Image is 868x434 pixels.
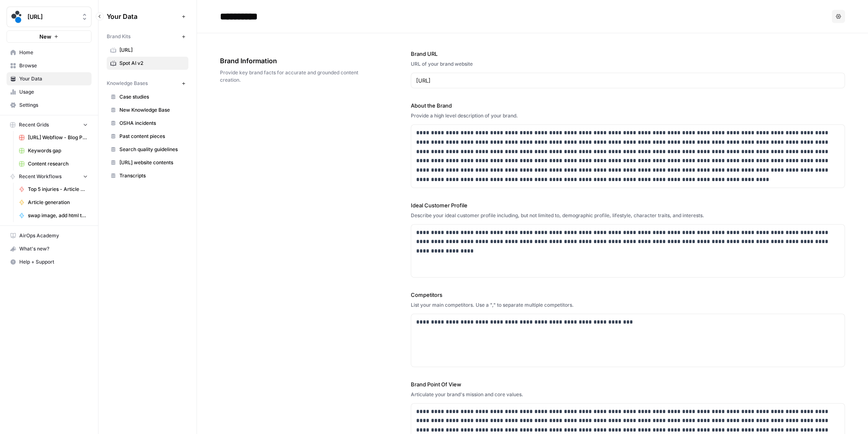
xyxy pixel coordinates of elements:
[107,57,188,70] a: Spot AI v2
[7,243,91,255] div: What's new?
[411,291,845,299] label: Competitors
[28,186,88,193] span: Top 5 injuries - Article Generation
[7,229,92,242] a: AirOps Academy
[28,134,88,141] span: [URL] Webflow - Blog Posts Refresh
[107,11,179,21] span: Your Data
[107,33,131,40] span: Brand Kits
[15,144,92,157] a: Keywords gap
[7,72,92,85] a: Your Data
[19,173,62,180] span: Recent Workflows
[119,93,185,101] span: Case studies
[119,46,185,54] span: [URL]
[119,106,185,114] span: New Knowledge Base
[119,159,185,166] span: [URL] website contents
[411,301,845,309] div: List your main competitors. Use a "," to separate multiple competitors.
[7,170,92,183] button: Recent Workflows
[411,112,845,119] div: Provide a high level description of your brand.
[411,391,845,398] div: Articulate your brand's mission and core values.
[107,80,148,87] span: Knowledge Bases
[411,50,845,58] label: Brand URL
[411,380,845,388] label: Brand Point Of View
[107,156,188,169] a: [URL] website contents
[27,13,77,21] span: [URL]
[416,76,840,85] input: www.sundaysoccer.com
[15,183,92,196] a: Top 5 injuries - Article Generation
[19,88,88,96] span: Usage
[220,69,365,84] span: Provide key brand facts for accurate and grounded content creation.
[220,56,365,66] span: Brand Information
[19,121,49,129] span: Recent Grids
[411,60,845,68] div: URL of your brand website
[15,196,92,209] a: Article generation
[39,32,51,41] span: New
[15,131,92,144] a: [URL] Webflow - Blog Posts Refresh
[119,133,185,140] span: Past content pieces
[19,62,88,69] span: Browse
[19,101,88,109] span: Settings
[28,160,88,168] span: Content research
[28,147,88,154] span: Keywords gap
[119,119,185,127] span: OSHA incidents
[7,85,92,99] a: Usage
[107,117,188,130] a: OSHA incidents
[19,232,88,239] span: AirOps Academy
[119,172,185,179] span: Transcripts
[19,75,88,83] span: Your Data
[7,46,92,59] a: Home
[107,169,188,182] a: Transcripts
[9,9,24,24] img: spot.ai Logo
[411,212,845,219] div: Describe your ideal customer profile including, but not limited to, demographic profile, lifestyl...
[7,7,92,27] button: Workspace: spot.ai
[107,143,188,156] a: Search quality guidelines
[15,209,92,222] a: swap image, add html table to post body
[7,30,92,43] button: New
[107,44,188,57] a: [URL]
[19,49,88,56] span: Home
[28,212,88,219] span: swap image, add html table to post body
[411,101,845,110] label: About the Brand
[28,199,88,206] span: Article generation
[15,157,92,170] a: Content research
[119,60,185,67] span: Spot AI v2
[411,201,845,209] label: Ideal Customer Profile
[7,119,92,131] button: Recent Grids
[19,258,88,266] span: Help + Support
[7,242,92,255] button: What's new?
[107,90,188,103] a: Case studies
[119,146,185,153] span: Search quality guidelines
[7,99,92,112] a: Settings
[7,255,92,269] button: Help + Support
[7,59,92,72] a: Browse
[107,130,188,143] a: Past content pieces
[107,103,188,117] a: New Knowledge Base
